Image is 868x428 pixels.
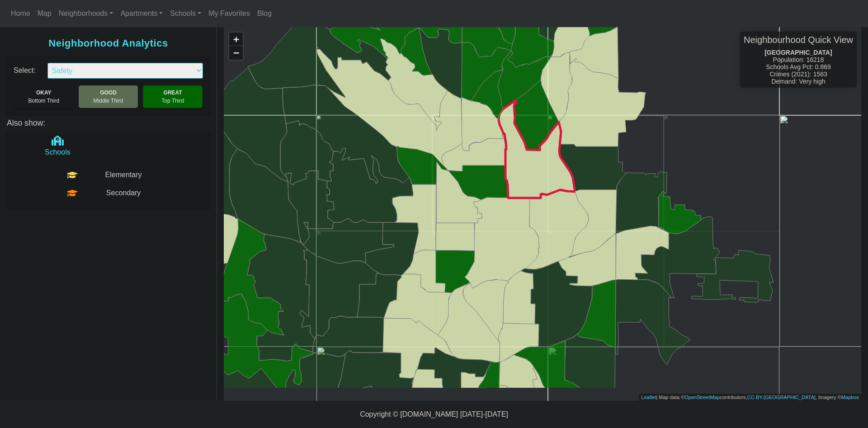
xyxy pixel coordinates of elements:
[740,32,857,88] div: Population: 16218 Schools Avg Pct: 0.869 Crimes (2021): 1583 Demand: Very high
[744,34,853,45] h5: Neighbourhood Quick View
[164,89,182,96] b: GREAT
[78,169,169,180] div: Elementary
[11,9,30,17] span: Home
[841,395,859,400] a: Mapbox
[7,38,210,49] span: Neighborhood Analytics
[36,89,52,96] b: OKAY
[94,98,123,104] span: Middle Third
[34,5,55,23] a: Map
[254,5,275,23] a: Blog
[7,56,41,79] div: Select:
[120,9,157,17] span: Apartments
[28,98,59,104] span: Bottom Third
[764,49,832,56] b: [GEOGRAPHIC_DATA]
[166,5,205,23] a: Schools
[59,9,108,17] span: Neighborhoods
[100,89,117,96] b: GOOD
[257,9,272,17] span: Blog
[78,188,169,198] div: Secondary
[55,5,117,23] a: Neighborhoods
[229,33,243,46] a: Zoom in
[747,395,815,400] a: CC-BY-[GEOGRAPHIC_DATA]
[38,9,52,17] span: Map
[208,9,250,17] span: My Favorites
[7,115,210,129] p: Also show:
[639,394,861,401] div: | Map data © contributors, , Imagery ©
[205,5,254,23] a: My Favorites
[161,98,184,104] span: Top Third
[684,395,720,400] a: OpenStreetMap
[183,401,685,428] p: Copyright © [DOMAIN_NAME] [DATE]-[DATE]
[170,9,196,17] span: Schools
[7,5,34,23] a: Home
[641,395,656,400] a: Leaflet
[45,148,71,156] span: Schools
[229,46,243,60] a: Zoom out
[117,5,166,23] a: Apartments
